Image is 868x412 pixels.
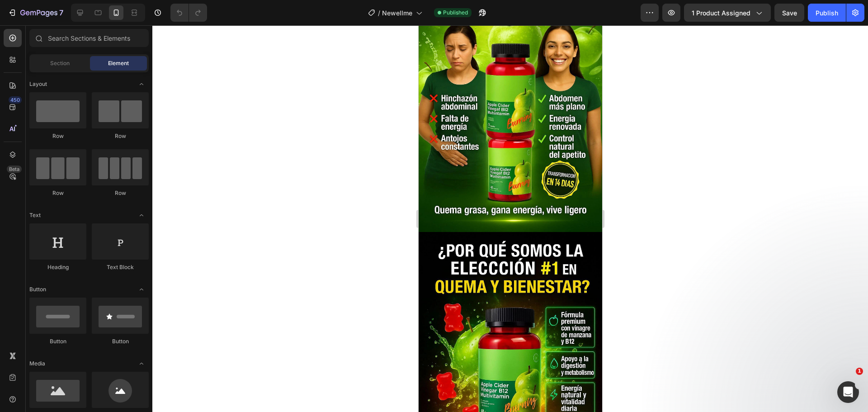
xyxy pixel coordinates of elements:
[29,189,86,197] div: Row
[29,360,45,368] span: Media
[808,4,846,22] button: Publish
[419,25,602,412] iframe: Design area
[92,132,149,140] div: Row
[29,80,47,88] span: Layout
[29,211,41,219] span: Text
[134,282,149,297] span: Toggle open
[29,29,149,47] input: Search Sections & Elements
[170,4,207,22] div: Undo/Redo
[443,9,468,17] span: Published
[29,132,86,140] div: Row
[59,7,63,18] p: 7
[134,356,149,371] span: Toggle open
[29,285,46,294] span: Button
[692,8,750,18] span: 1 product assigned
[856,368,863,375] span: 1
[774,4,804,22] button: Save
[4,4,67,22] button: 7
[382,8,412,18] span: Newellme
[816,8,838,18] div: Publish
[50,59,70,67] span: Section
[782,9,797,17] span: Save
[9,96,22,104] div: 450
[92,337,149,346] div: Button
[92,189,149,197] div: Row
[29,337,86,346] div: Button
[108,59,129,67] span: Element
[7,166,22,173] div: Beta
[837,381,859,403] iframe: Intercom live chat
[378,8,380,18] span: /
[134,208,149,223] span: Toggle open
[29,263,86,271] div: Heading
[92,263,149,271] div: Text Block
[134,77,149,91] span: Toggle open
[684,4,771,22] button: 1 product assigned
